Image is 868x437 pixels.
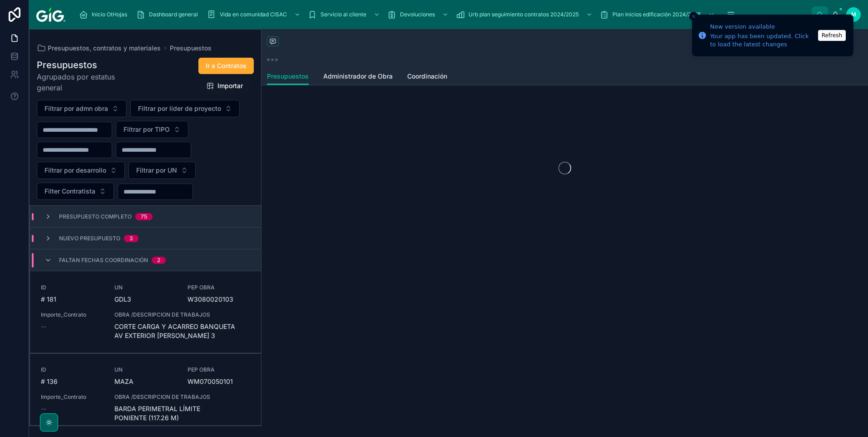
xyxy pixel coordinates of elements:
[130,100,240,117] button: Select Button
[187,366,250,373] span: PEP OBRA
[114,295,131,304] span: GDL3
[851,11,856,18] span: M
[41,377,104,386] span: # 136
[199,78,250,94] button: Importar
[187,284,250,291] span: PEP OBRA
[710,32,815,49] div: Your app has been updated. Click to load the latest changes
[206,61,247,70] span: Ir a Contratos
[453,6,597,23] a: Urb plan seguimiento contratos 2024/2025
[37,71,138,93] span: Agrupados por estatus general
[187,377,250,386] span: WM070050101
[41,284,104,291] span: ID
[41,366,104,373] span: ID
[128,162,196,179] button: Select Button
[138,104,221,113] span: Filtrar por líder de proyecto
[114,322,250,340] span: CORTE CARGA Y ACARREO BANQUETA AV EXTERIOR [PERSON_NAME] 3
[469,11,579,18] span: Urb plan seguimiento contratos 2024/2025
[114,404,250,422] span: BARDA PERIMETRAL LÍMITE PONIENTE (117.26 M)
[59,213,132,220] span: Presupuesto Completo
[59,257,148,264] span: Faltan fechas coordinación
[267,68,309,85] a: Presupuestos
[407,72,447,81] span: Coordinación
[37,59,138,71] h1: Presupuestos
[323,68,393,86] a: Administrador de Obra
[157,257,160,264] div: 2
[36,7,65,22] img: App logo
[217,81,243,90] span: Importar
[44,187,95,196] span: Filter Contratista
[123,125,170,134] span: Filtrar por TIPO
[114,284,177,291] span: UN
[114,366,177,373] span: UN
[321,11,366,18] span: Servicio al cliente
[170,44,212,53] a: Presupuestos
[41,404,46,413] span: --
[116,121,188,138] button: Select Button
[41,393,104,401] span: Importe_Contrato
[400,11,435,18] span: Devoluciones
[220,11,287,18] span: Vida en comunidad CISAC
[41,295,104,304] span: # 181
[133,6,204,23] a: Dashboard general
[204,6,305,23] a: Vida en comunidad CISAC
[37,162,125,179] button: Select Button
[612,11,701,18] span: Plan Inicios edificación 2024/2025
[385,6,453,23] a: Devoluciones
[37,183,114,200] button: Select Button
[267,72,309,81] span: Presupuestos
[30,271,261,353] a: ID# 181UNGDL3PEP OBRAW3080020103Importe_Contrato--OBRA /DESCRIPCION DE TRABAJOSCORTE CARGA Y ACAR...
[114,377,133,386] span: MAZA
[59,235,120,242] span: Nuevo presupuesto
[44,104,108,113] span: Filtrar por admn obra
[129,235,133,242] div: 3
[41,322,46,331] span: --
[710,22,815,31] div: New version available
[48,44,161,53] span: Presupuestos, contratos y materiales
[76,6,133,23] a: Inicio OtHojas
[30,353,261,436] a: ID# 136UNMAZAPEP OBRAWM070050101Importe_Contrato--OBRA /DESCRIPCION DE TRABAJOSBARDA PERIMETRAL L...
[44,166,106,175] span: Filtrar por desarrollo
[37,44,161,53] a: Presupuestos, contratos y materiales
[198,58,254,74] button: Ir a Contratos
[114,311,250,318] span: OBRA /DESCRIPCION DE TRABAJOS
[305,6,385,23] a: Servicio al cliente
[73,5,812,25] div: scrollable content
[141,213,147,220] div: 75
[149,11,198,18] span: Dashboard general
[187,295,250,304] span: W3080020103
[114,393,250,401] span: OBRA /DESCRIPCION DE TRABAJOS
[37,100,127,117] button: Select Button
[323,72,393,81] span: Administrador de Obra
[689,12,698,21] button: Close toast
[41,311,104,318] span: Importe_Contrato
[136,166,177,175] span: Filtrar por UN
[92,11,127,18] span: Inicio OtHojas
[407,68,447,86] a: Coordinación
[818,30,846,41] button: Refresh
[597,6,719,23] a: Plan Inicios edificación 2024/2025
